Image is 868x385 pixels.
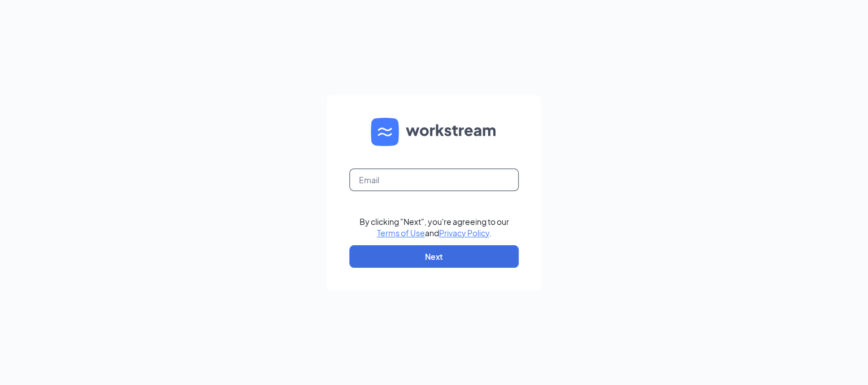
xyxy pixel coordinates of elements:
[439,228,489,238] a: Privacy Policy
[377,228,425,238] a: Terms of Use
[371,118,497,146] img: WS logo and Workstream text
[349,245,519,268] button: Next
[349,169,519,191] input: Email
[360,216,509,238] div: By clicking "Next", you're agreeing to our and .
